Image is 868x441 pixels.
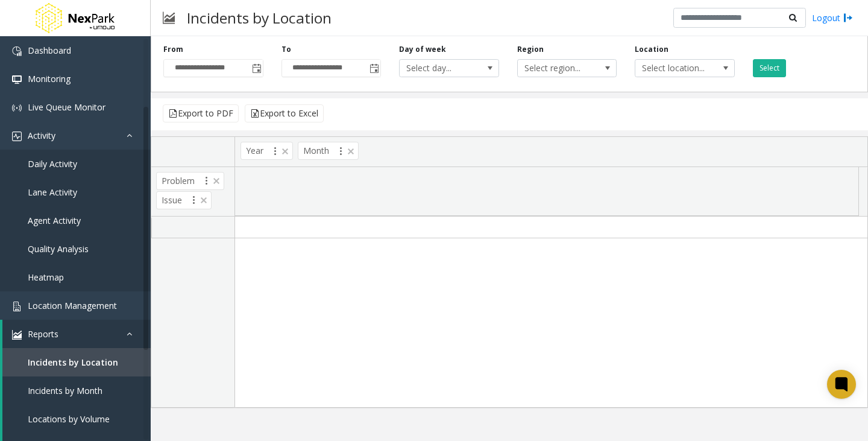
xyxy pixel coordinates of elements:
img: 'icon' [12,103,22,113]
img: 'icon' [12,46,22,56]
span: Agent Activity [28,215,81,226]
img: 'icon' [12,75,22,84]
span: Dashboard [28,45,71,56]
img: pageIcon [163,3,175,33]
span: Daily Activity [28,158,77,170]
span: Lane Activity [28,186,77,198]
span: Select region... [518,60,597,77]
label: Region [517,44,544,55]
span: Location Management [28,300,117,311]
span: Monitoring [28,73,71,84]
span: Activity [28,130,55,141]
span: Toggle popup [250,60,263,77]
img: 'icon' [12,302,22,311]
span: Select day... [400,60,479,77]
span: Problem [156,172,224,190]
a: Incidents by Month [2,376,151,405]
a: Logout [812,11,853,24]
span: Select location... [635,60,714,77]
button: Select [753,59,786,77]
label: Day of week [399,44,446,55]
span: Quality Analysis [28,243,89,255]
span: Issue [156,191,212,209]
a: Reports [2,320,151,348]
span: Heatmap [28,271,64,283]
label: From [163,44,183,55]
h3: Incidents by Location [181,3,338,33]
span: Reports [28,328,58,340]
img: 'icon' [12,132,22,141]
span: Live Queue Monitor [28,101,105,113]
a: Incidents by Location [2,348,151,376]
img: 'icon' [12,330,22,340]
img: logout [843,11,853,24]
button: Export to PDF [163,104,239,122]
span: Year [241,142,293,160]
span: Incidents by Month [28,385,102,396]
button: Export to Excel [245,104,324,122]
span: Toggle popup [367,60,380,77]
span: Month [298,142,359,160]
span: Locations by Volume [28,413,110,425]
label: To [281,44,291,55]
span: Incidents by Location [28,357,118,368]
a: Locations by Volume [2,405,151,433]
label: Location [635,44,668,55]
